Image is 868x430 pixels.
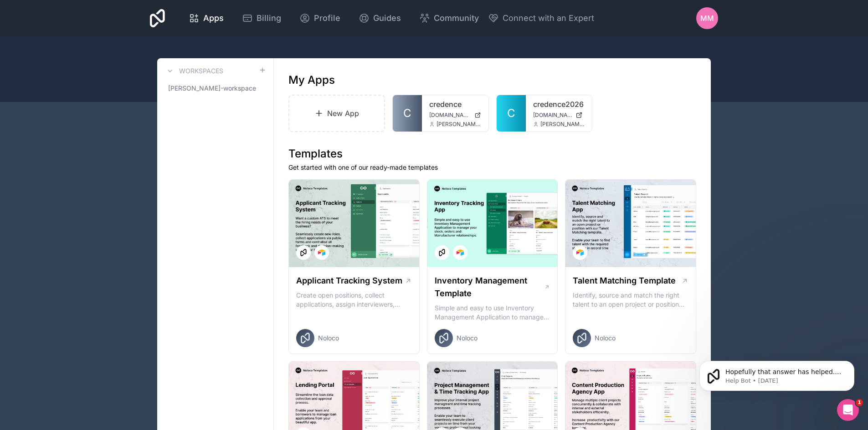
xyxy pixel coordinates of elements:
img: Profile image for Help Bot [26,5,41,20]
span: [DOMAIN_NAME] [429,111,471,119]
a: Guides [351,8,408,28]
span: Billing [257,12,281,25]
p: Get started with one of our ready-made templates [288,163,696,172]
p: Simple and easy to use Inventory Management Application to manage your stock, orders and Manufact... [435,304,550,322]
a: Billing [235,8,288,28]
span: Connect with an Expert [503,12,594,25]
div: Close [160,4,176,20]
h1: Talent Matching Template [573,274,676,287]
span: MM [700,13,714,24]
a: [DOMAIN_NAME] [429,111,481,119]
span: Community [434,12,479,25]
a: C [393,95,422,132]
button: Home [143,4,160,21]
span: Noloco [318,334,339,343]
a: Workspaces [164,66,223,76]
iframe: Intercom notifications message [686,342,868,405]
a: Apps [181,8,231,28]
a: [PERSON_NAME]-workspace [164,80,266,96]
h1: Applicant Tracking System [296,274,402,287]
span: Noloco [595,334,616,343]
button: go back [6,4,23,21]
h3: Workspaces [179,66,223,76]
h1: Templates [288,147,696,161]
button: Emoji picker [14,291,21,298]
span: [PERSON_NAME][EMAIL_ADDRESS][DOMAIN_NAME] [437,121,481,128]
button: Send a message… [156,287,171,302]
span: 1 [856,399,863,406]
a: Community [412,8,486,28]
a: credence2026 [533,99,585,110]
span: Profile [314,12,340,25]
a: [DOMAIN_NAME] [533,111,585,119]
img: Airtable Logo [318,249,325,256]
span: Noloco [457,334,478,343]
h1: Inventory Management Template [435,274,544,300]
p: Identify, source and match the right talent to an open project or position with our Talent Matchi... [573,291,688,309]
h1: My Apps [288,73,335,87]
span: Guides [373,12,401,25]
h1: Help Bot [44,5,75,11]
iframe: Intercom live chat [837,399,859,421]
a: C [497,95,526,132]
img: Airtable Logo [457,249,464,256]
p: The team can also help [44,11,113,20]
a: New App [288,95,385,132]
span: [PERSON_NAME]-workspace [168,84,256,93]
span: Apps [203,12,224,25]
a: credence [429,99,481,110]
span: [PERSON_NAME][EMAIL_ADDRESS][DOMAIN_NAME] [540,121,585,128]
button: Connect with an Expert [488,12,594,25]
p: Create open positions, collect applications, assign interviewers, centralise candidate feedback a... [296,291,412,309]
textarea: Ask a question… [8,272,175,287]
span: C [507,106,515,121]
span: C [403,106,411,121]
img: Airtable Logo [576,249,584,256]
span: [DOMAIN_NAME] [533,111,572,119]
a: Profile [292,8,348,28]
